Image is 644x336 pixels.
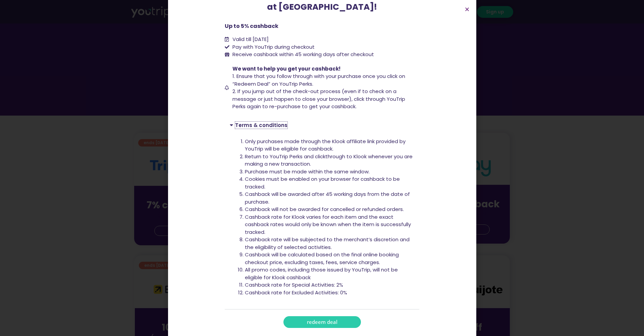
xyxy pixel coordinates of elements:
[225,22,419,30] p: Up to 5% cashback
[245,138,414,153] li: Only purchases made through the Klook affiliate link provided by YouTrip will be eligible for cas...
[231,51,374,58] span: Receive cashback within 45 working days after checkout
[231,43,315,51] span: Pay with YouTrip during checkout
[225,133,419,309] div: Terms & conditions
[245,213,414,236] li: Cashback rate for Klook varies for each item and the exact cashback rates would only be known whe...
[283,316,361,328] a: redeem deal
[232,88,405,110] span: 2. If you jump out of the check-out process (even if to check on a message or just happen to clos...
[245,251,414,266] li: Cashback will be calculated based on the final online booking checkout price, excluding taxes, fe...
[245,168,414,176] li: Purchase must be made within the same window.
[465,7,470,12] a: Close
[245,153,414,168] li: Return to YouTrip Perks and clickthrough to Klook whenever you are making a new transaction.
[307,320,337,325] span: redeem deal
[231,36,269,43] span: Valid till [DATE]
[245,191,414,206] li: Cashback will be awarded after 45 working days from the date of purchase.
[245,206,414,213] li: Cashback will not be awarded for cancelled or refunded orders.
[245,236,414,251] li: Cashback rate will be subjected to the merchant’s discretion and the eligibility of selected acti...
[235,122,287,129] a: Terms & conditions
[232,73,405,87] span: 1. Ensure that you follow through with your purchase once you click on “Redeem Deal” on YouTrip P...
[245,289,414,297] li: Cashback rate for Excluded Activities: 0%
[245,266,398,281] span: All promo codes, including those issued by YouTrip, will not be eligible for Klook cashback
[225,1,419,13] p: at [GEOGRAPHIC_DATA]!
[245,281,414,289] li: Cashback rate for Special Activities: 2%
[225,117,419,133] div: Terms & conditions
[245,175,414,191] li: Cookies must be enabled on your browser for cashback to be tracked.
[232,65,340,72] span: We want to help you get your cashback!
